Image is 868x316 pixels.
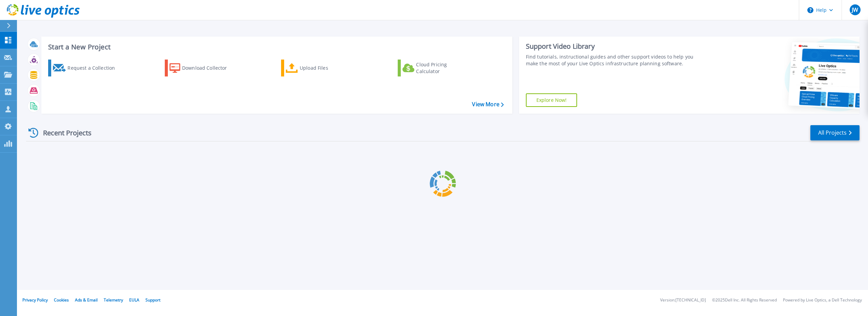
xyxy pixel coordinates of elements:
[300,61,354,75] div: Upload Files
[165,60,240,76] a: Download Collector
[526,42,702,51] div: Support Video Library
[48,43,504,51] h3: Start a New Project
[182,61,236,75] div: Download Collector
[712,298,777,302] li: © 2025 Dell Inc. All Rights Reserved
[75,297,98,303] a: Ads & Email
[104,297,123,303] a: Telemetry
[281,60,357,76] a: Upload Files
[472,101,504,108] a: View More
[783,298,862,302] li: Powered by Live Optics, a Dell Technology
[810,125,860,140] a: All Projects
[54,297,69,303] a: Cookies
[26,125,101,141] div: Recent Projects
[660,298,706,302] li: Version: [TECHNICAL_ID]
[67,61,122,75] div: Request a Collection
[416,61,470,75] div: Cloud Pricing Calculator
[48,60,124,76] a: Request a Collection
[398,60,473,76] a: Cloud Pricing Calculator
[22,297,48,303] a: Privacy Policy
[852,7,858,13] span: JW
[526,53,702,67] div: Find tutorials, instructional guides and other support videos to help you make the most of your L...
[526,93,577,107] a: Explore Now!
[129,297,139,303] a: EULA
[145,297,160,303] a: Support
